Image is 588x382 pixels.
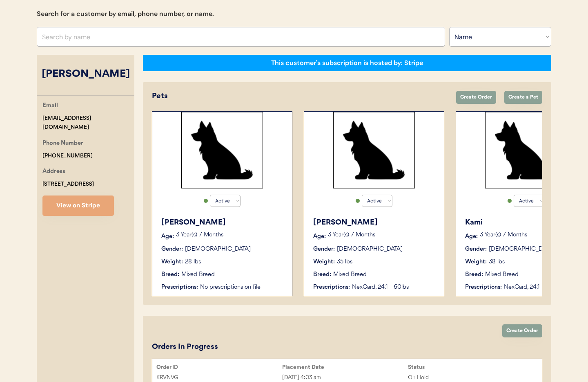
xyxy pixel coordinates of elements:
[181,270,215,279] div: Mixed Breed
[333,112,415,189] img: Rectangle%2029.svg
[42,101,58,111] div: Email
[313,232,326,241] div: Age:
[502,324,542,337] button: Create Order
[161,258,183,266] div: Weight:
[37,67,134,82] div: [PERSON_NAME]
[42,195,114,216] button: View on Stripe
[465,245,487,254] div: Gender:
[161,245,183,254] div: Gender:
[313,283,350,292] div: Prescriptions:
[42,114,134,133] div: [EMAIL_ADDRESS][DOMAIN_NAME]
[161,217,284,228] div: [PERSON_NAME]
[328,232,436,238] p: 3 Year(s) 7 Months
[42,151,93,161] div: [PHONE_NUMBER]
[152,91,448,102] div: Pets
[37,9,214,19] div: Search for a customer by email, phone number, or name.
[37,27,445,47] input: Search by name
[161,283,198,292] div: Prescriptions:
[489,245,555,254] div: [DEMOGRAPHIC_DATA]
[271,58,423,67] div: This customer's subscription is hosted by: Stripe
[337,258,352,266] div: 35 lbs
[408,364,534,371] div: Status
[465,232,478,241] div: Age:
[176,232,284,238] p: 3 Year(s) 7 Months
[485,270,519,279] div: Mixed Breed
[352,283,436,292] div: NexGard, 24.1 - 60lbs
[185,245,251,254] div: [DEMOGRAPHIC_DATA]
[42,167,65,177] div: Address
[42,180,94,189] div: [STREET_ADDRESS]
[337,245,403,254] div: [DEMOGRAPHIC_DATA]
[465,258,487,266] div: Weight:
[313,245,335,254] div: Gender:
[313,217,436,228] div: [PERSON_NAME]
[504,283,588,292] div: NexGard, 24.1 - 60lbs
[152,342,218,353] div: Orders In Progress
[185,258,201,266] div: 28 lbs
[156,364,282,371] div: Order ID
[456,91,496,104] button: Create Order
[200,283,284,292] div: No prescriptions on file
[161,232,174,241] div: Age:
[161,270,179,279] div: Breed:
[282,364,408,371] div: Placement Date
[465,270,483,279] div: Breed:
[465,217,588,228] div: Kami
[42,139,83,149] div: Phone Number
[181,112,263,189] img: Rectangle%2029.svg
[465,283,502,292] div: Prescriptions:
[485,112,567,189] img: Rectangle%2029.svg
[313,258,335,266] div: Weight:
[333,270,367,279] div: Mixed Breed
[489,258,505,266] div: 38 lbs
[480,232,588,238] p: 3 Year(s) 7 Months
[313,270,331,279] div: Breed:
[504,91,542,104] button: Create a Pet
